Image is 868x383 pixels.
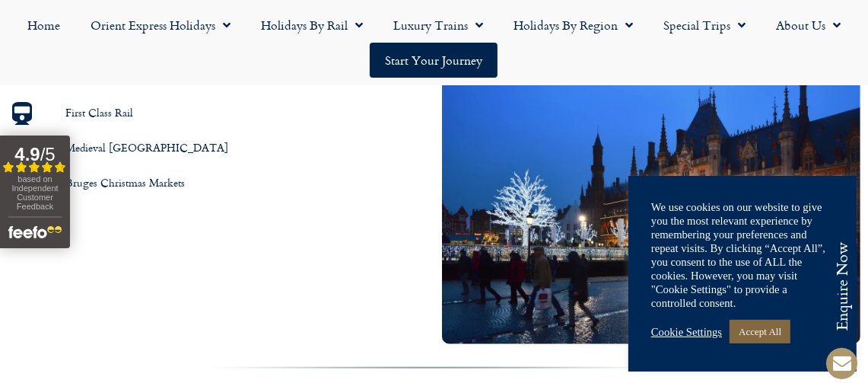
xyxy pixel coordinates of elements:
[62,106,133,120] span: First Class Rail
[651,200,834,310] div: We use cookies on our website to give you the most relevant experience by remembering your prefer...
[246,8,378,43] a: Holidays by Rail
[498,8,648,43] a: Holidays by Region
[62,176,185,190] span: Bruges Christmas Markets
[370,43,498,78] a: Start your Journey
[75,8,246,43] a: Orient Express Holidays
[62,141,228,155] span: Medieval [GEOGRAPHIC_DATA]
[12,8,75,43] a: Home
[730,320,790,343] a: Accept All
[761,8,856,43] a: About Us
[651,325,722,339] a: Cookie Settings
[8,8,860,78] nav: Menu
[378,8,498,43] a: Luxury Trains
[648,8,761,43] a: Special Trips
